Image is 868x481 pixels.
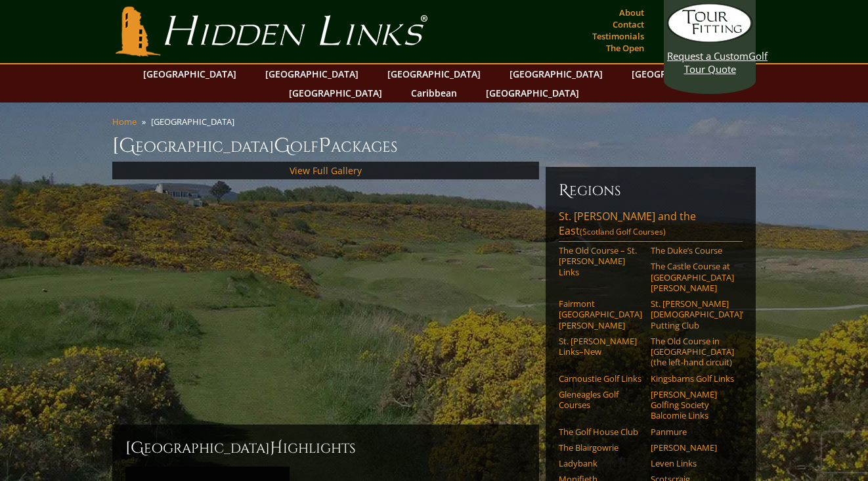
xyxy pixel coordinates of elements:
[559,180,743,201] h6: Regions
[559,426,642,437] a: The Golf House Club
[381,64,487,83] a: [GEOGRAPHIC_DATA]
[651,458,734,469] a: Leven Links
[667,49,749,62] span: Request a Custom
[559,458,642,469] a: Ladybank
[559,245,642,277] a: The Old Course – St. [PERSON_NAME] Links
[137,64,243,83] a: [GEOGRAPHIC_DATA]
[559,373,642,384] a: Carnoustie Golf Links
[616,3,647,22] a: About
[479,83,586,103] a: [GEOGRAPHIC_DATA]
[151,116,240,127] li: [GEOGRAPHIC_DATA]
[318,133,331,159] span: P
[651,426,734,437] a: Panmure
[667,3,752,76] a: Request a CustomGolf Tour Quote
[503,64,609,83] a: [GEOGRAPHIC_DATA]
[274,133,290,159] span: G
[259,64,365,83] a: [GEOGRAPHIC_DATA]
[651,245,734,256] a: The Duke’s Course
[651,389,734,421] a: [PERSON_NAME] Golfing Society Balcomie Links
[651,442,734,453] a: [PERSON_NAME]
[112,116,137,127] a: Home
[589,27,647,45] a: Testimonials
[580,226,666,237] span: (Scotland Golf Courses)
[559,209,743,242] a: St. [PERSON_NAME] and the East(Scotland Golf Courses)
[559,336,642,357] a: St. [PERSON_NAME] Links–New
[609,15,647,34] a: Contact
[404,83,464,103] a: Caribbean
[559,298,642,331] a: Fairmont [GEOGRAPHIC_DATA][PERSON_NAME]
[559,442,642,453] a: The Blairgowrie
[651,373,734,384] a: Kingsbarns Golf Links
[603,39,647,57] a: The Open
[270,438,283,459] span: H
[282,83,389,103] a: [GEOGRAPHIC_DATA]
[651,298,734,331] a: St. [PERSON_NAME] [DEMOGRAPHIC_DATA]’ Putting Club
[651,336,734,368] a: The Old Course in [GEOGRAPHIC_DATA] (the left-hand circuit)
[125,438,526,459] h2: [GEOGRAPHIC_DATA] ighlights
[625,64,731,83] a: [GEOGRAPHIC_DATA]
[290,164,362,177] a: View Full Gallery
[651,261,734,293] a: The Castle Course at [GEOGRAPHIC_DATA][PERSON_NAME]
[112,133,756,159] h1: [GEOGRAPHIC_DATA] olf ackages
[559,389,642,411] a: Gleneagles Golf Courses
